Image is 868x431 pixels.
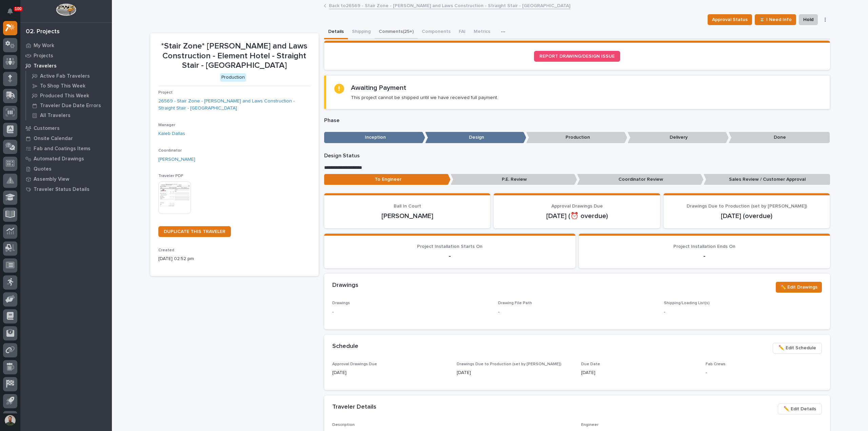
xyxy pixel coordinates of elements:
p: 100 [15,6,22,11]
a: Assembly View [20,174,112,184]
a: My Work [20,40,112,51]
button: ✏️ Edit Drawings [776,282,822,293]
a: Projects [20,51,112,61]
p: - [587,252,822,260]
p: - [498,309,499,316]
button: Components [418,25,455,39]
p: - [706,369,822,376]
a: Fab and Coatings Items [20,143,112,154]
span: Ball In Court [394,204,421,209]
button: Metrics [470,25,494,39]
p: All Travelers [40,113,71,119]
p: Done [729,132,830,143]
span: Project [158,91,173,95]
button: ⏳ I Need Info [755,14,796,25]
h2: Traveler Details [332,404,376,411]
p: Production [526,132,627,143]
p: Customers [34,125,60,132]
button: Comments (25+) [375,25,418,39]
a: Produced This Week [26,91,112,100]
h2: Drawings [332,282,358,289]
p: Inception [324,132,425,143]
p: Projects [34,53,53,59]
p: To Shop This Week [40,83,85,89]
button: users-avatar [3,413,17,428]
button: ✏️ Edit Schedule [773,343,822,354]
p: Phase [324,117,830,124]
span: Drawings Due to Production (set by [PERSON_NAME]) [687,204,807,209]
p: [DATE] (overdue) [672,212,822,220]
p: Onsite Calendar [34,136,73,142]
p: - [332,252,567,260]
p: [DATE] [581,369,697,376]
span: ✏️ Edit Details [784,405,816,413]
p: Automated Drawings [34,156,84,162]
span: Drawings [332,301,350,305]
span: Fab Crews [706,362,726,366]
span: Description [332,423,355,427]
button: Shipping [348,25,375,39]
p: Delivery [628,132,729,143]
button: Notifications [3,4,17,18]
a: Travelers [20,61,112,71]
button: Details [324,25,348,39]
a: Back to26569 - Stair Zone - [PERSON_NAME] and Laws Construction - Straight Stair - [GEOGRAPHIC_DATA] [329,1,570,9]
a: DUPLICATE THIS TRAVELER [158,226,231,237]
a: Onsite Calendar [20,133,112,143]
p: Quotes [34,166,52,172]
span: Engineer [581,423,598,427]
p: - [332,309,490,316]
p: Assembly View [34,176,69,182]
div: Production [220,73,246,82]
a: Traveler Due Date Errors [26,101,112,110]
button: Approval Status [708,14,752,25]
div: 02. Projects [26,28,60,36]
a: Quotes [20,164,112,174]
span: Hold [803,16,813,24]
span: Approval Status [712,16,748,24]
a: Customers [20,123,112,133]
p: - [664,309,822,316]
div: Notifications100 [8,8,17,19]
p: Sales Review / Customer Approval [704,174,830,185]
a: [PERSON_NAME] [158,156,195,163]
span: Traveler PDF [158,174,183,178]
span: Due Date [581,362,600,366]
span: ✏️ Edit Drawings [780,283,817,291]
span: ✏️ Edit Schedule [778,344,816,352]
h2: Awaiting Payment [351,84,406,92]
a: Active Fab Travelers [26,71,112,81]
span: Drawings Due to Production (set by [PERSON_NAME]) [457,362,561,366]
a: Automated Drawings [20,154,112,164]
a: 26569 - Stair Zone - [PERSON_NAME] and Laws Construction - Straight Stair - [GEOGRAPHIC_DATA] [158,98,311,112]
span: Approval Drawings Due [551,204,603,209]
span: ⏳ I Need Info [759,16,792,24]
p: [DATE] [332,369,449,376]
a: Traveler Status Details [20,184,112,194]
p: Design [425,132,526,143]
span: Project Installation Starts On [417,244,482,249]
p: Design Status [324,153,830,159]
p: Active Fab Travelers [40,73,90,79]
p: To Engineer [324,174,451,185]
a: All Travelers [26,111,112,120]
span: DUPLICATE THIS TRAVELER [164,229,225,234]
p: Produced This Week [40,93,89,99]
span: Manager [158,123,175,127]
button: Hold [799,14,818,25]
a: REPORT DRAWING/DESIGN ISSUE [534,51,620,62]
p: Traveler Status Details [34,187,90,193]
p: P.E. Review [451,174,577,185]
p: My Work [34,43,54,49]
span: REPORT DRAWING/DESIGN ISSUE [539,54,615,59]
span: Approval Drawings Due [332,362,377,366]
span: Drawing File Path [498,301,532,305]
img: Workspace Logo [56,3,76,16]
p: This project cannot be shipped until we have received full payment. [351,95,498,101]
button: FAI [455,25,470,39]
p: Fab and Coatings Items [34,146,91,152]
a: Kaleb Dallas [158,130,185,137]
span: Coordinator [158,149,182,153]
span: Created [158,248,174,252]
p: [DATE] (⏰ overdue) [502,212,652,220]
